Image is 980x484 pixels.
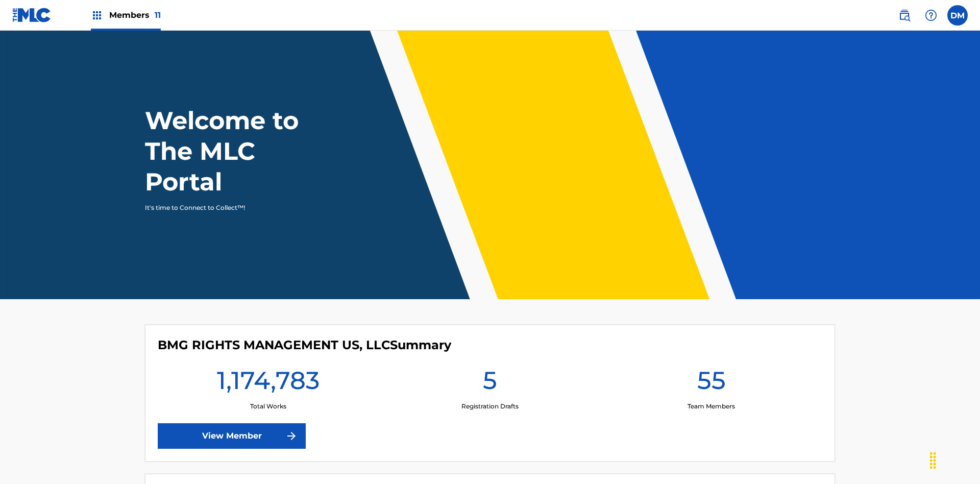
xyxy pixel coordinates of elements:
[250,402,286,411] p: Total Works
[925,9,937,21] img: help
[925,445,941,476] div: Drag
[921,5,941,26] div: Help
[461,402,519,411] p: Registration Drafts
[483,365,497,402] h1: 5
[145,203,322,212] p: It's time to Connect to Collect™!
[12,8,52,22] img: MLC Logo
[91,9,103,21] img: Top Rightsholders
[285,430,298,442] img: f7272a7cc735f4ea7f67.svg
[688,402,735,411] p: Team Members
[145,105,336,197] h1: Welcome to The MLC Portal
[697,365,726,402] h1: 55
[217,365,320,402] h1: 1,174,783
[155,10,161,20] span: 11
[158,337,451,353] h4: BMG RIGHTS MANAGEMENT US, LLC
[947,5,968,26] div: User Menu
[898,9,911,21] img: search
[158,423,306,449] a: View Member
[894,5,915,26] a: Public Search
[929,435,980,484] iframe: Chat Widget
[109,9,161,21] span: Members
